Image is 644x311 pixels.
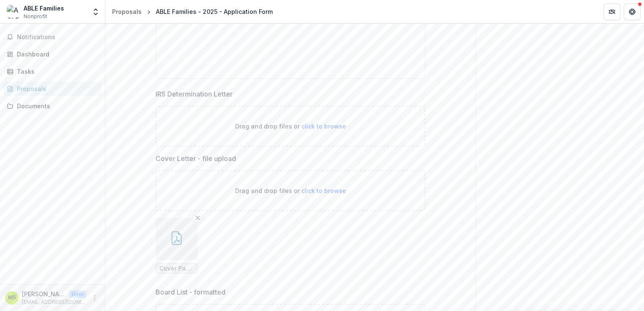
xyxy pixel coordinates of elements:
[156,218,198,273] div: Remove FileCover Page ABLE Families [PERSON_NAME] 2025.pdf
[604,3,620,20] button: Partners
[3,82,102,96] a: Proposals
[109,5,145,18] a: Proposals
[109,5,276,18] nav: breadcrumb
[17,102,95,110] div: Documents
[8,295,16,300] div: Marlene Spaulding
[193,213,203,223] button: Remove File
[156,7,273,16] div: ABLE Families - 2025 - Application Form
[3,30,102,44] button: Notifications
[24,13,47,20] span: Nonprofit
[24,4,64,13] div: ABLE Families
[235,186,346,195] p: Drag and drop files or
[301,123,346,130] span: click to browse
[112,7,142,16] div: Proposals
[3,47,102,61] a: Dashboard
[624,3,641,20] button: Get Help
[3,64,102,78] a: Tasks
[17,50,95,59] div: Dashboard
[156,89,233,99] p: IRS Determination Letter
[3,99,102,113] a: Documents
[90,3,102,20] button: Open entity switcher
[156,153,236,164] p: Cover Letter - file upload
[17,67,95,76] div: Tasks
[69,290,86,298] p: User
[90,293,100,303] button: More
[22,298,86,306] p: [EMAIL_ADDRESS][DOMAIN_NAME]
[235,122,346,131] p: Drag and drop files or
[17,34,98,41] span: Notifications
[301,187,346,194] span: click to browse
[7,5,20,19] img: ABLE Families
[22,290,66,298] p: [PERSON_NAME]
[156,287,225,297] p: Board List - formatted
[159,265,194,272] span: Cover Page ABLE Families [PERSON_NAME] 2025.pdf
[17,84,95,93] div: Proposals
